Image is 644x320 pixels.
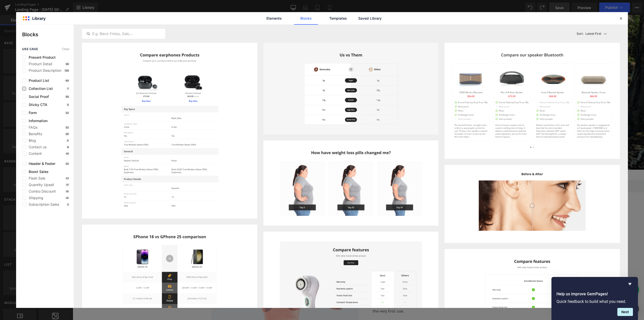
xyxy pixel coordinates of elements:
[326,12,350,25] a: Templates
[65,62,70,65] p: 30
[358,12,382,25] a: Saved Library
[577,32,583,35] span: Sort:
[65,162,70,165] p: 32
[65,177,70,180] p: 41
[66,103,70,106] p: 5
[627,281,633,287] button: Hide survey
[65,95,70,98] p: 59
[26,95,49,99] span: Social Proof
[65,132,70,135] p: 35
[26,170,49,174] span: Boost Sales
[65,126,70,129] p: 32
[26,162,55,166] span: Header & Footer
[26,119,48,123] span: Information
[26,125,37,129] span: FAQs
[26,62,52,66] span: Product Detail
[66,146,70,149] p: 8
[263,43,439,134] img: image
[26,183,54,187] span: Quantity Upsell
[26,55,56,59] span: Present Product
[26,176,45,180] span: Flash Sale
[82,31,165,37] input: E.g. Black Friday, Sale,...
[26,202,59,206] span: Subscription Sales
[26,87,53,91] span: Collection List
[445,43,620,159] img: image
[556,299,633,304] p: Quick feedback to build what you need.
[262,12,286,25] a: Elements
[66,139,70,142] p: 4
[26,145,47,149] span: Contact us
[300,256,433,277] h3: Intensive Treatment To Relieve Pain And Fatigue
[65,111,70,114] p: 32
[556,291,633,297] h2: Help us improve GemPages!
[66,87,70,90] p: 7
[66,203,70,206] p: 2
[26,111,37,115] span: Form
[26,138,36,143] span: Blog
[22,47,38,51] span: use case
[65,196,70,199] p: 14
[300,277,433,299] div: By rapidly hitting the muscle fibers with a gentle wave, we are able to loosen up the tight knots...
[64,79,70,82] p: 49
[26,152,42,156] span: Content
[26,196,43,200] span: Shipping
[26,79,49,83] span: Product List
[22,31,74,38] p: Blocks
[65,152,70,155] p: 61
[26,132,42,136] span: Benefits
[556,281,633,316] div: Help us improve GemPages!
[445,165,620,243] img: image
[82,43,257,219] img: image
[62,47,70,51] span: Clear
[575,25,620,43] button: Latest FirstSort:Latest First
[65,183,70,186] p: 17
[263,140,439,226] img: image
[65,190,70,193] p: 14
[26,103,47,107] span: Sticky CTA
[64,69,70,72] p: 129
[202,198,370,221] h2: Beat Fatigue And Feel Great With The Gemgun Massage Gun
[26,68,61,73] span: Product Description
[585,31,601,36] p: Latest First
[26,189,56,193] span: Combo Discount
[617,308,633,316] button: Next question
[294,12,318,25] a: Blocks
